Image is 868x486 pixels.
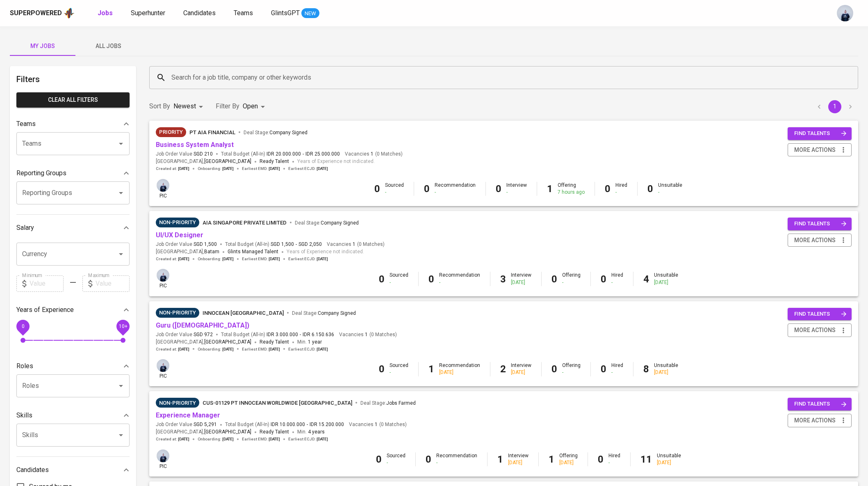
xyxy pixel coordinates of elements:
span: [DATE] [269,256,280,262]
span: [DATE] [178,256,189,262]
span: Vacancies ( 0 Matches ) [339,331,397,338]
div: Hired [608,452,620,466]
div: - [506,189,527,196]
span: Total Budget (All-In) [221,331,334,338]
span: [GEOGRAPHIC_DATA] , [156,428,251,436]
span: Jobs Farmed [386,400,416,406]
div: Unsuitable [658,182,682,196]
span: Superhunter [131,9,165,17]
img: annisa@glints.com [157,269,169,282]
p: Reporting Groups [16,168,66,178]
span: [DATE] [317,166,328,172]
p: Roles [16,361,33,371]
a: Jobs [98,8,114,18]
span: My Jobs [15,41,71,51]
button: Open [115,138,127,149]
p: Skills [16,410,32,420]
div: Sourced [387,452,406,466]
span: 10+ [118,323,127,329]
button: more actions [788,143,852,157]
span: more actions [794,235,836,245]
span: [GEOGRAPHIC_DATA] , [156,248,219,256]
div: New Job received from Demand Team [156,127,186,137]
b: 0 [376,454,382,465]
div: Hired [615,182,627,196]
span: Ready Talent [260,339,289,345]
span: - [300,331,301,338]
p: Years of Experience [16,305,74,315]
button: find talents [788,127,852,140]
span: SGD 2,050 [298,241,322,248]
div: Superpowered [10,9,62,18]
img: annisa@glints.com [157,359,169,372]
div: pic [156,358,170,380]
span: Innocean [GEOGRAPHIC_DATA] [203,310,284,316]
span: find talents [794,399,847,409]
b: Jobs [98,9,113,17]
span: [DATE] [269,346,280,352]
span: - [296,241,297,248]
div: Recommendation [439,362,480,376]
div: Offering [562,272,581,286]
span: Total Budget (All-In) [221,151,340,158]
a: Business System Analyst [156,141,234,149]
p: Filter By [216,101,239,111]
div: - [562,279,581,286]
button: more actions [788,414,852,427]
div: Sourced [385,182,404,196]
b: 0 [496,183,501,195]
a: Superpoweredapp logo [10,7,75,19]
div: [DATE] [439,369,480,376]
span: IDR 3.000.000 [267,331,298,338]
span: [GEOGRAPHIC_DATA] [204,338,251,346]
span: IDR 6.150.636 [303,331,334,338]
b: 0 [374,183,380,195]
a: Teams [234,8,255,18]
span: Total Budget (All-In) [225,421,344,428]
div: - [562,369,581,376]
span: Onboarding : [198,256,234,262]
button: Open [115,429,127,441]
div: Unsuitable [654,272,678,286]
span: [DATE] [222,166,234,172]
b: 4 [643,273,649,285]
span: find talents [794,129,847,138]
div: Unsuitable [654,362,678,376]
div: Recommendation [435,182,476,196]
span: Vacancies ( 0 Matches ) [327,241,385,248]
div: Offering [558,182,585,196]
div: Hired [611,362,623,376]
b: 0 [601,363,606,375]
span: AIA Singapore Private Limited [203,220,287,226]
span: Deal Stage : [244,130,308,135]
span: - [303,151,304,158]
nav: pagination navigation [811,100,858,113]
span: GlintsGPT [271,9,300,17]
span: Onboarding : [198,436,234,442]
div: Interview [508,452,529,466]
span: CUS-01129 PT Innocean Worldwide [GEOGRAPHIC_DATA] [203,400,352,406]
div: - [390,369,408,376]
span: Created at : [156,436,189,442]
span: NEW [301,9,319,18]
span: SGD 210 [194,151,213,158]
button: page 1 [828,100,841,113]
a: GlintsGPT NEW [271,8,319,18]
span: [DATE] [269,436,280,442]
div: pic [156,268,170,289]
b: 1 [497,454,503,465]
div: - [615,189,627,196]
img: annisa@glints.com [837,5,853,21]
span: IDR 25.000.000 [305,151,340,158]
button: Clear All filters [16,92,130,108]
b: 0 [424,183,430,195]
b: 0 [551,363,557,375]
div: - [611,369,623,376]
div: Sourced [390,272,408,286]
span: Job Order Value [156,151,213,158]
div: Roles [16,358,130,374]
span: Vacancies ( 0 Matches ) [345,151,403,158]
span: [GEOGRAPHIC_DATA] [204,428,251,436]
span: more actions [794,145,836,155]
div: 7 hours ago [558,189,585,196]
